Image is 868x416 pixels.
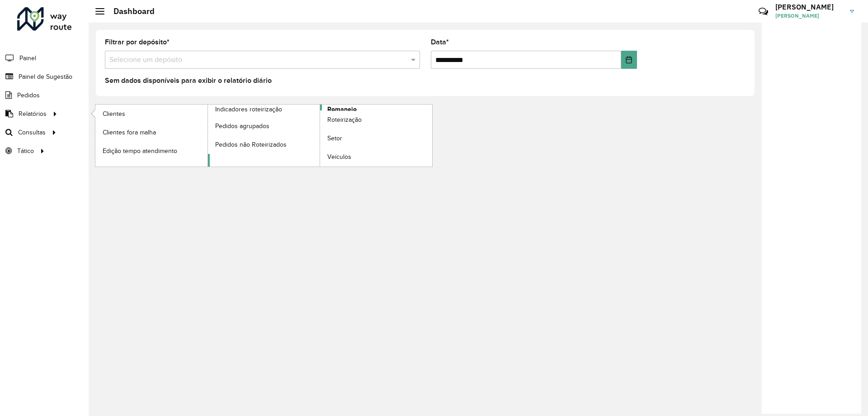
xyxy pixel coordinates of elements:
span: Edição tempo atendimento [103,146,177,156]
span: Pedidos agrupados [215,121,269,131]
a: Pedidos não Roteirizados [208,135,320,153]
span: Veículos [327,152,351,162]
span: Pedidos [17,91,40,100]
span: Painel de Sugestão [19,72,72,81]
a: Edição tempo atendimento [95,142,208,160]
span: Tático [17,146,34,156]
a: Contato Rápido [754,2,773,21]
span: [PERSON_NAME] [775,12,843,20]
a: Veículos [320,148,432,166]
button: Choose Date [621,51,637,69]
span: Setor [327,134,342,143]
span: Indicadores roteirização [215,105,282,114]
label: Sem dados disponíveis para exibir o relatório diário [105,75,272,86]
span: Roteirização [327,115,362,124]
h3: [PERSON_NAME] [775,3,843,11]
span: Relatórios [19,109,47,119]
span: Painel [19,53,36,63]
h2: Dashboard [104,6,155,16]
span: Romaneio [327,105,357,114]
span: Clientes fora malha [103,128,156,137]
a: Clientes [95,105,208,123]
a: Clientes fora malha [95,123,208,141]
span: Clientes [103,109,125,119]
a: Roteirização [320,111,432,129]
a: Romaneio [208,105,433,167]
a: Setor [320,129,432,148]
span: Pedidos não Roteirizados [215,140,287,149]
label: Filtrar por depósito [105,37,170,48]
label: Data [431,37,449,48]
a: Indicadores roteirização [95,105,320,167]
a: Pedidos agrupados [208,117,320,135]
span: Consultas [18,128,46,137]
